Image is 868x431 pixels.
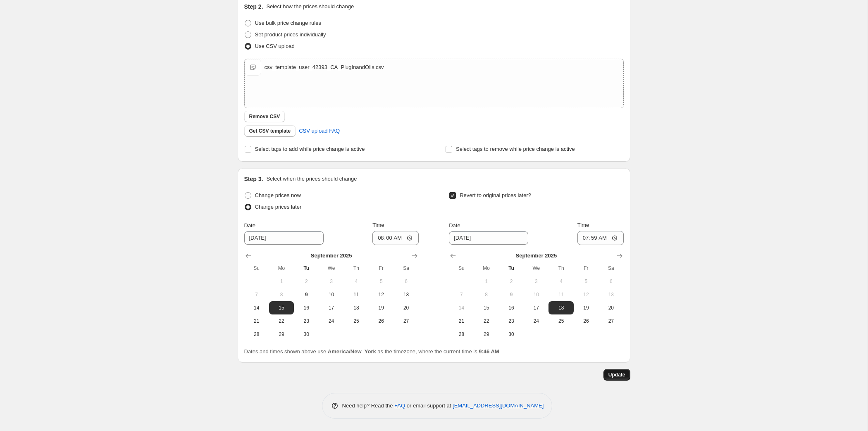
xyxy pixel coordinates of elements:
[344,262,369,275] th: Thursday
[499,275,524,288] button: Tuesday September 2 2025
[299,127,340,135] span: CSV upload FAQ
[577,222,589,228] span: Time
[602,291,620,298] span: 13
[372,278,390,285] span: 5
[269,288,294,301] button: Monday September 8 2025
[297,318,315,324] span: 23
[599,275,623,288] button: Saturday September 6 2025
[294,275,319,288] button: Tuesday September 2 2025
[244,175,263,183] h2: Step 3.
[499,288,524,301] button: Today Tuesday September 9 2025
[577,291,595,298] span: 12
[479,348,499,355] b: 9:46 AM
[297,331,315,338] span: 30
[449,231,528,245] input: 9/9/2025
[243,250,254,262] button: Show previous month, August 2025
[452,291,470,298] span: 7
[574,301,599,314] button: Friday September 19 2025
[397,305,415,311] span: 20
[477,318,496,324] span: 22
[527,305,545,311] span: 17
[477,278,496,285] span: 1
[322,278,340,285] span: 3
[269,262,294,275] th: Monday
[599,301,623,314] button: Saturday September 20 2025
[294,328,319,341] button: Tuesday September 30 2025
[244,231,324,245] input: 9/9/2025
[577,231,624,245] input: 12:00
[552,265,570,271] span: Th
[297,291,315,298] span: 9
[344,301,369,314] button: Thursday September 18 2025
[474,314,499,328] button: Monday September 22 2025
[602,278,620,285] span: 6
[294,262,319,275] th: Tuesday
[527,291,545,298] span: 10
[527,318,545,324] span: 24
[474,262,499,275] th: Monday
[460,192,531,198] span: Revert to original prices later?
[244,125,296,137] button: Get CSV template
[322,265,340,271] span: We
[456,146,575,152] span: Select tags to remove while price change is active
[524,301,548,314] button: Wednesday September 17 2025
[502,318,520,324] span: 23
[319,301,343,314] button: Wednesday September 17 2025
[409,250,420,262] button: Show next month, October 2025
[244,314,269,328] button: Sunday September 21 2025
[372,231,419,245] input: 12:00
[614,250,625,262] button: Show next month, October 2025
[369,301,393,314] button: Friday September 19 2025
[248,305,266,311] span: 14
[449,328,474,341] button: Sunday September 28 2025
[502,291,520,298] span: 9
[449,262,474,275] th: Sunday
[244,222,255,229] span: Date
[499,301,524,314] button: Tuesday September 16 2025
[552,278,570,285] span: 4
[477,331,496,338] span: 29
[255,204,302,210] span: Change prices later
[574,275,599,288] button: Friday September 5 2025
[393,301,418,314] button: Saturday September 20 2025
[265,63,384,71] div: csv_template_user_42393_CA_PlugInandOils.csv
[574,288,599,301] button: Friday September 12 2025
[249,128,291,134] span: Get CSV template
[248,291,266,298] span: 7
[369,275,393,288] button: Friday September 5 2025
[552,305,570,311] span: 18
[397,265,415,271] span: Sa
[294,301,319,314] button: Tuesday September 16 2025
[269,328,294,341] button: Monday September 29 2025
[527,265,545,271] span: We
[602,265,620,271] span: Sa
[347,305,365,311] span: 18
[599,314,623,328] button: Saturday September 27 2025
[269,314,294,328] button: Monday September 22 2025
[608,371,625,378] span: Update
[477,291,496,298] span: 8
[369,314,393,328] button: Friday September 26 2025
[449,301,474,314] button: Sunday September 14 2025
[272,265,291,271] span: Mo
[269,275,294,288] button: Monday September 1 2025
[244,2,263,11] h2: Step 2.
[369,288,393,301] button: Friday September 12 2025
[244,111,285,122] button: Remove CSV
[452,318,470,324] span: 21
[577,305,595,311] span: 19
[577,318,595,324] span: 26
[347,318,365,324] span: 25
[447,250,459,262] button: Show previous month, August 2025
[502,265,520,271] span: Tu
[577,278,595,285] span: 5
[255,192,301,198] span: Change prices now
[603,369,630,381] button: Update
[322,305,340,311] span: 17
[449,222,460,229] span: Date
[449,314,474,328] button: Sunday September 21 2025
[502,331,520,338] span: 30
[272,278,291,285] span: 1
[574,262,599,275] th: Friday
[524,262,548,275] th: Wednesday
